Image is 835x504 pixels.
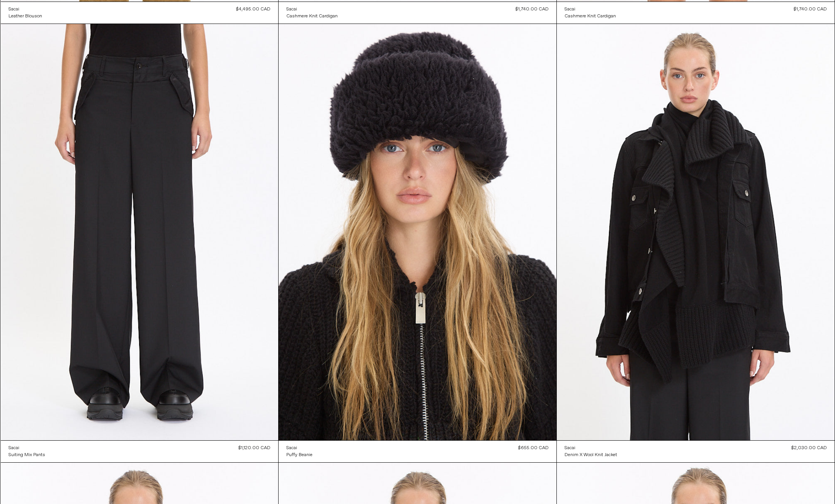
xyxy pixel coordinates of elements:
[9,445,19,451] div: Sacai
[1,24,279,440] img: Sacai Suiting Mix Pants
[236,6,270,13] div: $4,495.00 CAD
[9,13,42,20] div: Leather Blouson
[515,6,549,13] div: $1,740.00 CAD
[286,13,338,20] div: Cashmere Knit Cardigan
[286,6,297,13] div: Sacai
[9,6,19,13] div: Sacai
[279,24,556,440] img: Sacai’s puffy beanie
[286,445,313,451] a: Sacai
[565,6,616,13] a: Sacai
[565,451,617,458] a: Denim x Wool Knit Jacket
[286,445,297,451] div: Sacai
[565,445,575,451] div: Sacai
[9,445,45,451] a: Sacai
[9,13,42,20] a: Leather Blouson
[238,445,270,451] div: $1,120.00 CAD
[286,451,313,458] a: Puffy Beanie
[565,13,616,20] a: Cashmere Knit Cardigan
[794,6,827,13] div: $1,740.00 CAD
[557,24,835,440] img: Sacai Denim X Wool Knit Jacket
[518,445,549,451] div: $655.00 CAD
[565,6,575,13] div: Sacai
[286,6,338,13] a: Sacai
[565,445,617,451] a: Sacai
[565,13,616,20] div: Cashmere Knit Cardigan
[9,451,45,458] a: Suiting Mix Pants
[791,445,827,451] div: $2,030.00 CAD
[9,6,42,13] a: Sacai
[286,13,338,20] a: Cashmere Knit Cardigan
